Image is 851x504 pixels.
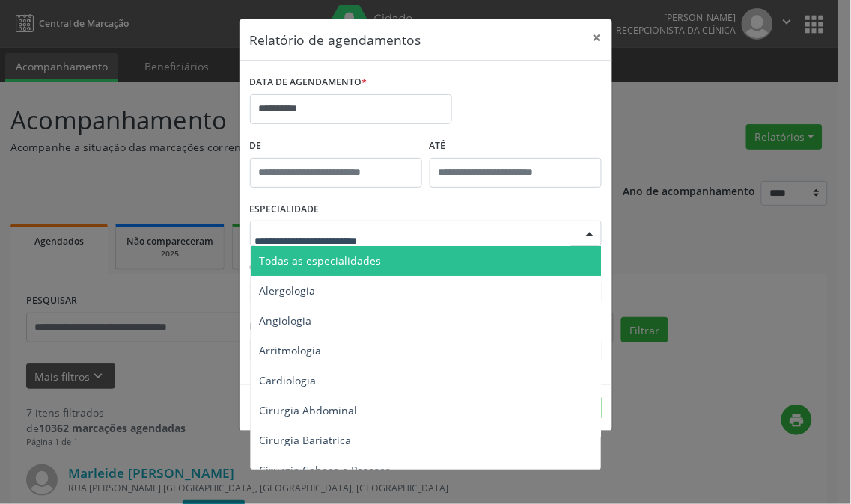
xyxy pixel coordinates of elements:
span: Cirurgia Cabeça e Pescoço [260,463,391,477]
button: Close [582,19,612,56]
span: Cirurgia Abdominal [260,403,358,417]
span: Arritmologia [260,343,322,357]
label: ATÉ [430,135,602,158]
span: Cirurgia Bariatrica [260,433,352,447]
label: ESPECIALIDADE [250,198,320,221]
span: Todas as especialidades [260,253,382,268]
label: DATA DE AGENDAMENTO [250,71,367,94]
h5: Relatório de agendamentos [250,30,421,49]
span: Angiologia [260,313,312,328]
span: Cardiologia [260,373,317,387]
span: Alergologia [260,283,316,298]
label: De [250,135,422,158]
